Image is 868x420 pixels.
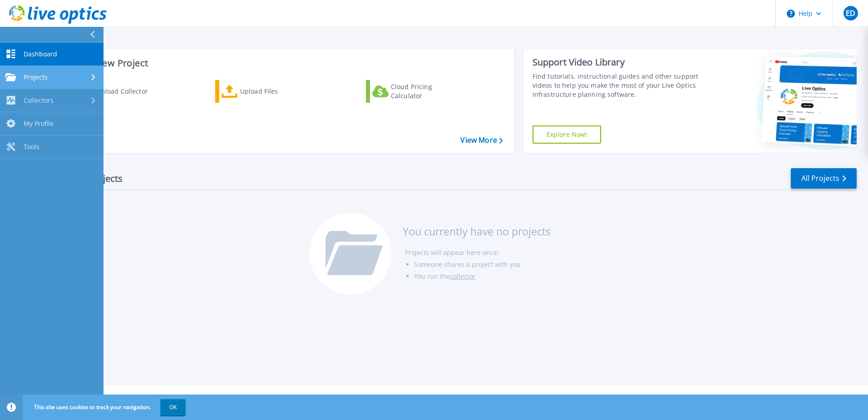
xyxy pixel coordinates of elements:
a: Cloud Pricing Calculator [366,80,467,103]
li: You run the [414,270,551,282]
span: This site uses cookies to track your navigation. [25,399,186,415]
a: Upload Files [215,80,316,103]
a: Download Collector [64,80,166,103]
span: Dashboard [24,50,57,58]
li: Projects will appear here once: [405,247,551,259]
button: OK [160,399,186,415]
a: All Projects [791,168,857,189]
span: ED [846,10,855,17]
li: Someone shares a project with you [414,259,551,270]
div: Upload Files [240,82,313,100]
span: Tools [24,143,39,151]
div: Support Video Library [533,56,702,68]
span: My Profile [24,120,54,128]
a: View More [460,136,503,145]
a: collector [450,272,476,280]
a: Explore Now! [533,125,602,144]
span: Collectors [24,96,54,105]
div: Cloud Pricing Calculator [391,82,464,100]
h3: You currently have no projects [403,226,551,236]
h3: Start a New Project [64,58,503,68]
span: Projects [24,73,48,81]
div: Download Collector [88,82,160,100]
div: Find tutorials, instructional guides and other support videos to help you make the most of your L... [533,72,702,99]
